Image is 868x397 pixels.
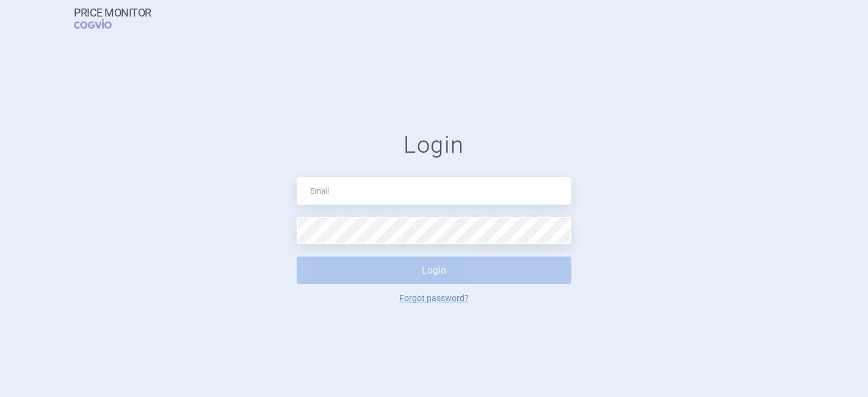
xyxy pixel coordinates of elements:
[74,19,129,29] span: COGVIO
[297,131,571,159] h1: Login
[74,7,151,30] a: Price MonitorCOGVIO
[399,294,469,302] a: Forgot password?
[74,7,151,19] strong: Price Monitor
[297,177,571,205] input: Email
[297,257,571,284] button: Login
